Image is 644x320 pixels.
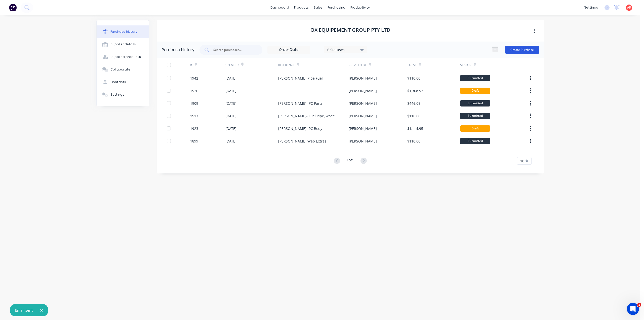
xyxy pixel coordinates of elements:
[225,138,236,144] div: [DATE]
[190,126,198,131] div: 1923
[460,75,490,81] div: Submitted
[349,101,377,106] div: [PERSON_NAME]
[460,100,490,106] div: Submitted
[637,303,641,307] span: 1
[278,101,323,106] div: [PERSON_NAME]- PC Parts
[110,55,141,59] div: Supplied products
[349,138,377,144] div: [PERSON_NAME]
[190,101,198,106] div: 1909
[627,5,631,10] span: AR
[627,303,639,315] iframe: Intercom live chat
[582,4,600,11] div: settings
[278,113,339,119] div: [PERSON_NAME]- Fuel Pipe, wheel mount
[407,126,423,131] div: $1,114.95
[327,47,363,52] div: 6 Statuses
[311,4,325,11] div: sales
[97,25,149,38] button: Purchase history
[97,38,149,51] button: Supplier details
[268,4,292,11] a: dashboard
[460,88,490,94] div: Draft
[349,63,367,67] div: Created By
[278,126,322,131] div: [PERSON_NAME]- PC Body
[97,63,149,76] button: Collaborate
[110,92,124,97] div: Settings
[310,27,390,33] h1: Ox Equipement Group Pty Ltd
[225,113,236,119] div: [DATE]
[225,101,236,106] div: [DATE]
[213,47,255,52] input: Search purchases...
[347,157,354,165] div: 1 of 1
[110,80,126,84] div: Contacts
[325,4,348,11] div: purchasing
[190,63,192,67] div: #
[407,101,420,106] div: $446.09
[460,138,490,144] div: Submitted
[349,76,377,81] div: [PERSON_NAME]
[97,88,149,101] button: Settings
[407,63,416,67] div: Total
[278,63,295,67] div: Reference
[162,47,194,53] div: Purchase History
[225,88,236,93] div: [DATE]
[190,76,198,81] div: 1942
[97,76,149,88] button: Contacts
[278,138,326,144] div: [PERSON_NAME] Web Extras
[190,138,198,144] div: 1899
[520,158,524,164] span: 10
[225,76,236,81] div: [DATE]
[460,63,471,67] div: Status
[292,4,311,11] div: products
[278,76,323,81] div: [PERSON_NAME] Pipe Fuel
[9,4,17,11] img: Factory
[110,67,130,72] div: Collaborate
[349,113,377,119] div: [PERSON_NAME]
[190,113,198,119] div: 1917
[460,113,490,119] div: Submitted
[460,125,490,132] div: Draft
[407,76,420,81] div: $110.00
[97,51,149,63] button: Supplied products
[225,63,239,67] div: Created
[349,126,377,131] div: [PERSON_NAME]
[190,88,198,93] div: 1926
[505,46,539,54] button: Create Purchase
[407,138,420,144] div: $110.00
[110,42,136,47] div: Supplier details
[40,307,43,314] span: ×
[407,113,420,119] div: $110.00
[110,29,137,34] div: Purchase history
[349,88,377,93] div: [PERSON_NAME]
[35,304,48,316] button: Close
[407,88,423,93] div: $1,368.92
[15,308,33,313] div: Email sent
[268,46,310,54] input: Order Date
[348,4,372,11] div: productivity
[225,126,236,131] div: [DATE]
